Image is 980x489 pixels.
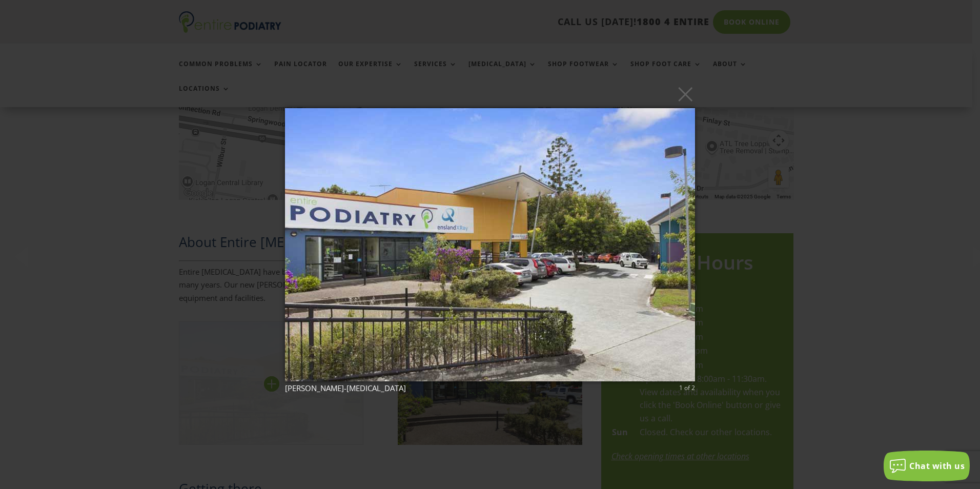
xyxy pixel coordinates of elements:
div: [PERSON_NAME]-[MEDICAL_DATA] [285,383,695,393]
span: Chat with us [909,460,965,472]
img: Logan Podiatrist Entire Podiatry [285,88,695,402]
div: 1 of 2 [679,383,695,393]
button: Next (Right arrow key) [955,228,980,253]
button: × [288,83,698,105]
button: Chat with us [884,451,970,481]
